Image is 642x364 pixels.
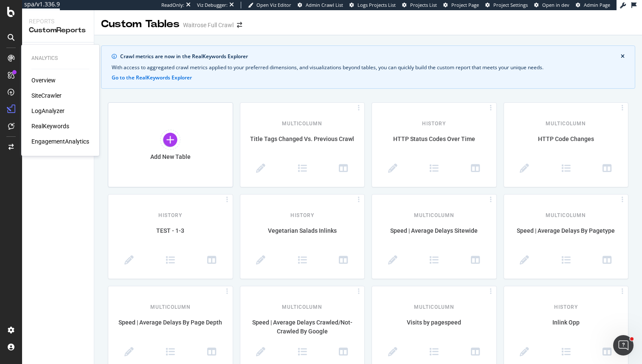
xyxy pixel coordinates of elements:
[372,226,496,244] div: Speed | Average Delays Sitewide
[29,25,87,35] div: CustomReports
[613,335,634,356] iframe: Intercom live chat
[112,64,625,71] div: With access to aggregated crawl metrics applied to your preferred dimensions, and visualizations ...
[161,2,184,8] div: ReadOnly:
[240,318,365,336] div: Speed | Average Delays Crawled/Not-Crawled By Google
[504,110,628,127] div: MultiColumn
[150,153,191,161] div: Add New Table
[108,202,233,219] div: History
[120,53,621,60] div: Crawl metrics are now in the RealKeywords Explorer
[358,2,396,8] span: Logs Projects List
[108,226,233,244] div: TEST - 1-3
[542,2,569,8] span: Open in dev
[108,318,233,336] div: Speed | Average Delays By Page Depth
[504,226,628,244] div: Speed | Average Delays By Pagetype
[240,135,365,152] div: Title Tags Changed Vs. Previous Crawl
[108,293,233,311] div: MultiColumn
[248,2,291,8] a: Open Viz Editor
[223,198,231,202] i: Options
[372,110,496,127] div: History
[31,76,56,85] a: Overview
[349,2,396,8] a: Logs Projects List
[485,2,528,8] a: Project Settings
[487,198,495,202] i: Options
[355,290,363,293] i: Options
[493,2,528,8] span: Project Settings
[372,293,496,311] div: MultiColumn
[618,198,627,202] i: Options
[534,2,569,8] a: Open in dev
[504,135,628,152] div: HTTP Code Changes
[240,202,365,219] div: History
[31,107,65,115] a: LogAnalyzer
[372,135,496,152] div: HTTP Status Codes Over Time
[355,198,363,202] i: Options
[240,293,365,311] div: MultiColumn
[223,290,231,293] i: Options
[240,226,365,244] div: Vegetarian Salads Inlinks
[618,290,627,293] i: Options
[101,45,635,89] div: info banner
[298,2,343,8] a: Admin Crawl List
[306,2,343,8] span: Admin Crawl List
[504,293,628,311] div: History
[31,91,62,100] a: SiteCrawler
[101,17,180,31] div: Custom Tables
[112,75,192,81] button: Go to the RealKeywords Explorer
[240,110,365,127] div: MultiColumn
[183,21,234,29] div: Waitrose Full Crawl
[504,318,628,336] div: Inlink Opp
[355,106,363,110] i: Options
[487,106,495,110] i: Options
[504,202,628,219] div: MultiColumn
[237,22,242,28] div: arrow-right-arrow-left
[443,2,479,8] a: Project Page
[576,2,610,8] a: Admin Page
[31,137,89,146] a: EngagementAnalytics
[410,2,437,8] span: Projects List
[619,52,627,61] button: close banner
[618,106,627,110] i: Options
[372,202,496,219] div: MultiColumn
[402,2,437,8] a: Projects List
[31,55,89,62] div: Analytics
[256,2,291,8] span: Open Viz Editor
[31,122,69,130] a: RealKeywords
[584,2,610,8] span: Admin Page
[29,17,87,25] div: Reports
[197,2,228,8] div: Viz Debugger:
[487,290,495,293] i: Options
[451,2,479,8] span: Project Page
[372,318,496,336] div: Visits by pagespeed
